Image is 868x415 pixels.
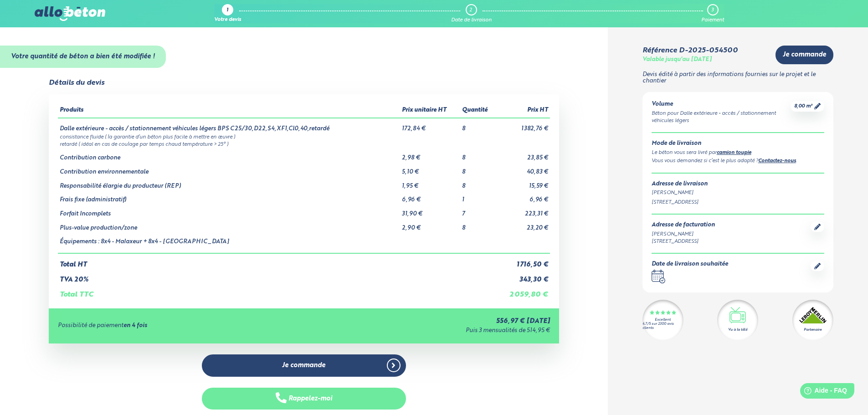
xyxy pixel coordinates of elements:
[497,148,550,162] td: 23,85 €
[58,118,400,133] td: Dalle extérieure - accès / stationnement véhicules légers BPS C25/30,D22,S4,XF1,Cl0,40,retardé
[58,269,497,284] td: TVA 20%
[58,133,550,140] td: consistance fluide ( la garantie d’un béton plus facile à mettre en œuvre )
[460,204,497,218] td: 7
[652,149,824,157] div: Le béton vous sera livré par
[728,327,747,333] div: Vu à la télé
[497,253,550,269] td: 1 716,50 €
[400,176,461,190] td: 1,95 €
[460,162,497,176] td: 8
[711,7,714,13] div: 3
[701,4,724,23] a: 3 Paiement
[400,190,461,204] td: 6,96 €
[652,238,715,246] div: [STREET_ADDRESS]
[652,181,824,188] div: Adresse de livraison
[460,218,497,232] td: 8
[400,103,461,118] th: Prix unitaire HT
[400,218,461,232] td: 2,90 €
[652,199,824,206] div: [STREET_ADDRESS]
[497,162,550,176] td: 40,83 €
[460,176,497,190] td: 8
[400,204,461,218] td: 31,90 €
[460,103,497,118] th: Quantité
[58,283,497,299] td: Total TTC
[123,323,147,328] strong: en 4 fois
[655,318,671,322] div: Excellent
[804,327,822,333] div: Partenaire
[35,6,105,21] img: allobéton
[58,148,400,162] td: Contribution carbone
[58,190,400,204] td: Frais fixe (administratif)
[497,269,550,284] td: 343,30 €
[497,283,550,299] td: 2 059,80 €
[652,157,824,165] div: Vous vous demandez si c’est le plus adapté ? .
[58,162,400,176] td: Contribution environnementale
[783,51,826,59] span: Je commande
[469,7,472,13] div: 2
[460,118,497,133] td: 8
[451,17,492,23] div: Date de livraison
[400,118,461,133] td: 172,84 €
[11,53,155,60] strong: Votre quantité de béton a bien été modifiée !
[400,162,461,176] td: 5,10 €
[758,159,796,164] a: Contactez-nous
[58,103,400,118] th: Produits
[460,148,497,162] td: 8
[451,4,492,23] a: 2 Date de livraison
[701,17,724,23] div: Paiement
[497,204,550,218] td: 223,31 €
[202,388,406,410] button: Rappelez-moi
[311,328,550,334] div: Puis 3 mensualités de 514,95 €
[642,72,833,85] p: Devis édité à partir des informations fournies sur le projet et le chantier
[642,56,712,63] div: Valable jusqu'au [DATE]
[717,150,751,155] a: camion toupie
[58,140,550,148] td: retardé ( idéal en cas de coulage par temps chaud température > 25° )
[497,103,550,118] th: Prix HT
[497,176,550,190] td: 15,59 €
[214,17,241,23] div: Votre devis
[652,140,824,147] div: Mode de livraison
[642,322,683,330] div: 4.7/5 sur 2300 avis clients
[652,231,715,238] div: [PERSON_NAME]
[282,362,325,369] span: Je commande
[49,79,104,87] div: Détails du devis
[652,101,791,108] div: Volume
[787,379,858,405] iframe: Help widget launcher
[652,222,715,229] div: Adresse de facturation
[214,4,241,23] a: 1 Votre devis
[652,110,791,125] div: Béton pour Dalle extérieure - accès / stationnement véhicules légers
[58,323,311,329] div: Possibilité de paiement
[652,261,728,268] div: Date de livraison souhaitée
[311,318,550,325] div: 556,97 € [DATE]
[497,190,550,204] td: 6,96 €
[642,46,738,55] div: Référence D-2025-054500
[497,218,550,232] td: 23,20 €
[58,253,497,269] td: Total HT
[58,231,400,253] td: Équipements : 8x4 - Malaxeur + 8x4 - [GEOGRAPHIC_DATA]
[497,118,550,133] td: 1 382,76 €
[58,218,400,232] td: Plus-value production/zone
[400,148,461,162] td: 2,98 €
[226,8,228,14] div: 1
[58,204,400,218] td: Forfait Incomplets
[652,189,824,197] div: [PERSON_NAME]
[460,190,497,204] td: 1
[202,354,406,377] a: Je commande
[776,46,833,64] a: Je commande
[58,176,400,190] td: Responsabilité élargie du producteur (REP)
